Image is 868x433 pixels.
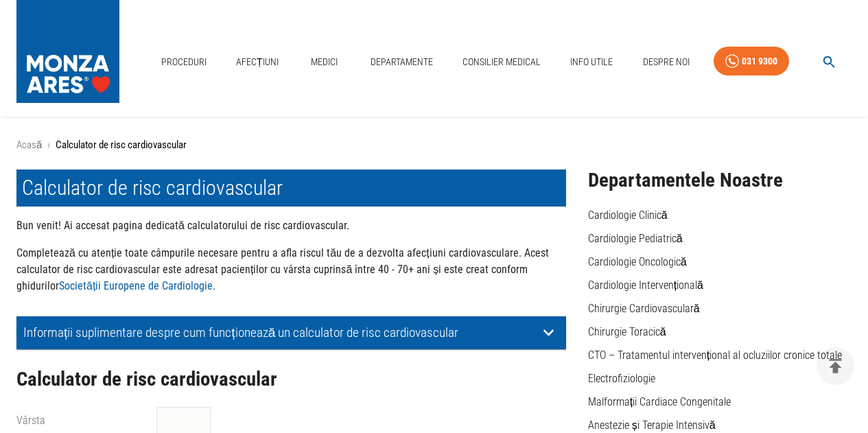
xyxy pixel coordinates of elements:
[303,48,347,76] a: Medici
[47,137,50,153] li: ›
[457,48,546,76] a: Consilier Medical
[714,47,789,76] a: 031 9300
[565,48,618,76] a: Info Utile
[588,302,700,315] a: Chirurgie Cardiovasculară
[588,209,668,222] a: Cardiologie Clinică
[588,232,683,245] a: Cardiologie Pediatrică
[588,419,716,432] a: Anestezie și Terapie Intensivă
[588,349,842,362] a: CTO – Tratamentul intervențional al ocluziilor cronice totale
[16,219,349,232] strong: Bun venit! Ai accesat pagina dedicată calculatorului de risc cardiovascular.
[588,372,655,385] a: Electrofiziologie
[817,347,854,385] button: delete
[16,139,42,151] a: Acasă
[365,48,438,76] a: Departamente
[742,53,777,70] div: 031 9300
[156,48,212,76] a: Proceduri
[588,255,687,268] a: Cardiologie Oncologică
[23,325,538,340] p: Informații suplimentare despre cum funcționează un calculator de risc cardiovascular
[16,246,549,292] strong: Completează cu atenție toate câmpurile necesare pentru a afla riscul tău de a dezvolta afecțiuni ...
[231,48,284,76] a: Afecțiuni
[16,137,852,153] nav: breadcrumb
[637,48,695,76] a: Despre Noi
[16,414,45,427] label: Vârsta
[588,279,703,292] a: Cardiologie Intervențională
[16,316,566,349] div: Informații suplimentare despre cum funcționează un calculator de risc cardiovascular
[16,169,566,207] h1: Calculator de risc cardiovascular
[588,169,852,191] h2: Departamentele Noastre
[59,279,215,292] a: Societății Europene de Cardiologie.
[588,395,731,408] a: Malformații Cardiace Congenitale
[56,137,187,153] p: Calculator de risc cardiovascular
[588,325,666,338] a: Chirurgie Toracică
[16,368,566,390] h2: Calculator de risc cardiovascular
